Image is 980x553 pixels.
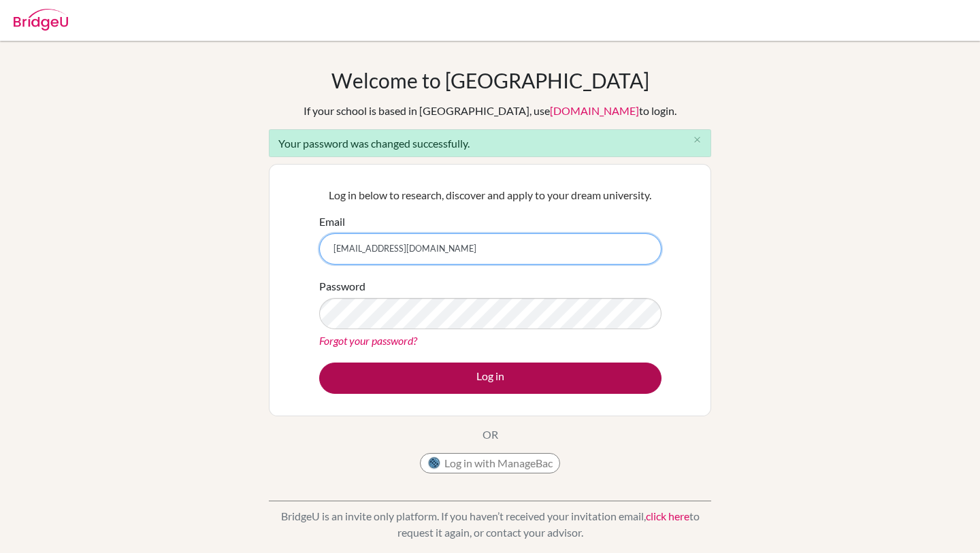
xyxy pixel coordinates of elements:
p: BridgeU is an invite only platform. If you haven’t received your invitation email, to request it ... [269,508,711,541]
img: Bridge-U [14,9,68,31]
a: click here [646,509,689,522]
div: If your school is based in [GEOGRAPHIC_DATA], use to login. [304,103,676,119]
i: close [692,135,702,145]
button: Log in [319,363,661,394]
a: Forgot your password? [319,334,417,347]
label: Email [319,214,345,230]
p: OR [483,426,498,443]
a: [DOMAIN_NAME] [550,104,639,117]
button: Close [683,130,710,150]
p: Log in below to research, discover and apply to your dream university. [319,187,661,203]
div: Your password was changed successfully. [269,129,711,157]
button: Log in with ManageBac [420,453,560,473]
h1: Welcome to [GEOGRAPHIC_DATA] [331,68,649,93]
label: Password [319,278,365,295]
